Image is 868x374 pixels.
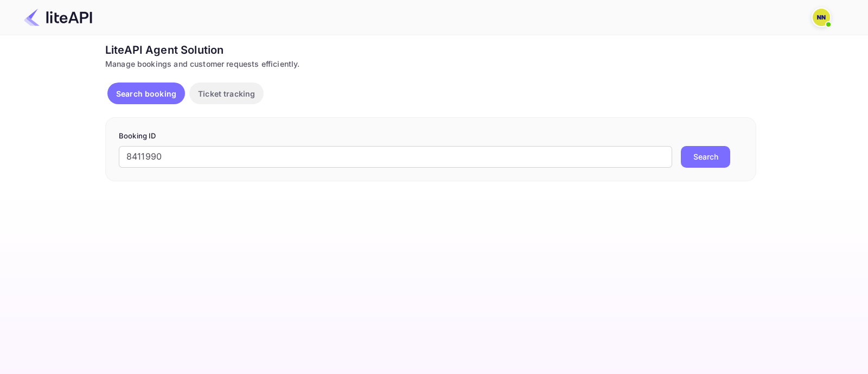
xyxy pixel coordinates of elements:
[105,42,756,58] div: LiteAPI Agent Solution
[681,146,730,168] button: Search
[119,146,672,168] input: Enter Booking ID (e.g., 63782194)
[105,58,756,69] div: Manage bookings and customer requests efficiently.
[24,9,92,26] img: LiteAPI Logo
[198,88,255,99] p: Ticket tracking
[119,131,743,142] p: Booking ID
[813,9,830,26] img: N/A N/A
[116,88,176,99] p: Search booking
